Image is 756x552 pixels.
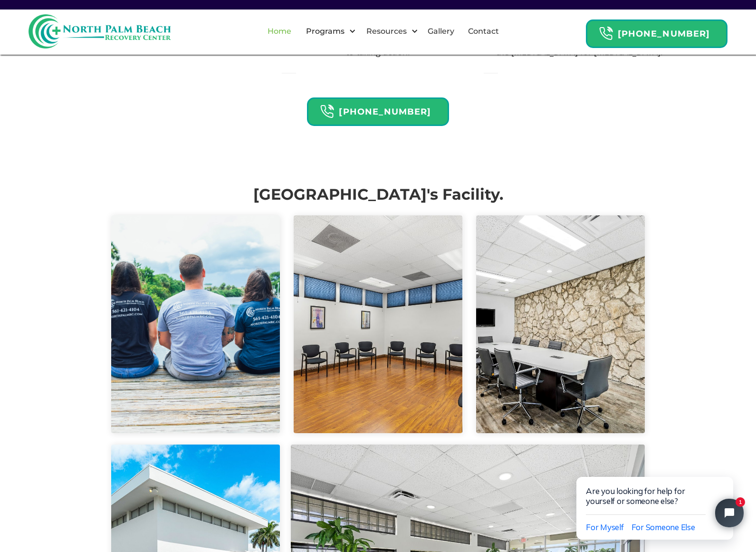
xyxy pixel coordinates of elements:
div: Resources [358,16,421,47]
img: Header Calendar Icons [599,26,613,41]
a: Header Calendar Icons[PHONE_NUMBER] [307,93,449,126]
strong: [PHONE_NUMBER] [618,29,710,39]
img: Header Calendar Icons [320,104,334,119]
a: Home [262,16,297,47]
a: Gallery [422,16,460,47]
a: Header Calendar Icons[PHONE_NUMBER] [586,15,727,48]
a: Contact [462,16,505,47]
div: Programs [298,16,358,47]
strong: [PHONE_NUMBER] [339,107,431,117]
h2: [GEOGRAPHIC_DATA]'s Facility. [227,183,529,206]
div: Resources [364,26,409,37]
iframe: Tidio Chat [556,446,756,552]
div: Programs [304,26,347,37]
